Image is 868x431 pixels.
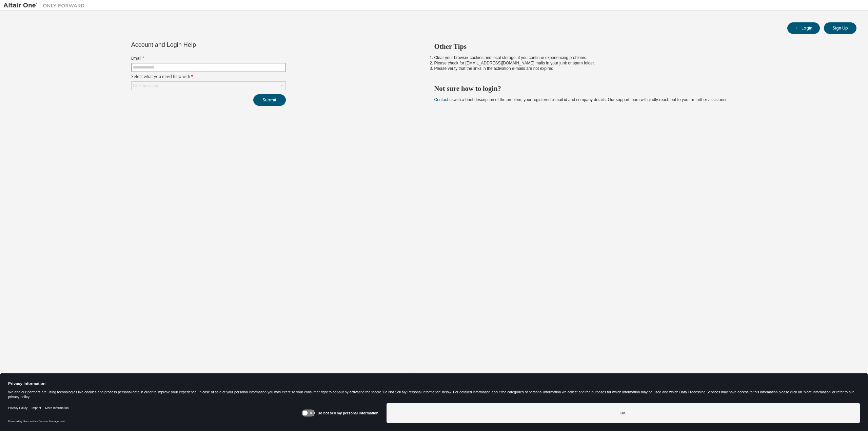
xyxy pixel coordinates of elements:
a: Contact us [434,97,454,102]
button: Login [787,22,820,34]
label: Email [131,56,286,61]
label: Select what you need help with [131,74,286,79]
div: Account and Login Help [131,42,255,47]
div: Click to select [133,83,158,89]
li: Please check for [EMAIL_ADDRESS][DOMAIN_NAME] mails in your junk or spam folder. [434,60,845,66]
h2: Not sure how to login? [434,84,845,93]
button: Submit [253,94,286,106]
button: Sign Up [824,22,856,34]
h2: Other Tips [434,42,845,51]
img: Altair One [3,2,88,9]
span: with a brief description of the problem, your registered e-mail id and company details. Our suppo... [434,97,729,102]
div: Click to select [132,82,285,90]
li: Please verify that the links in the activation e-mails are not expired. [434,66,845,71]
li: Clear your browser cookies and local storage, if you continue experiencing problems. [434,55,845,60]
